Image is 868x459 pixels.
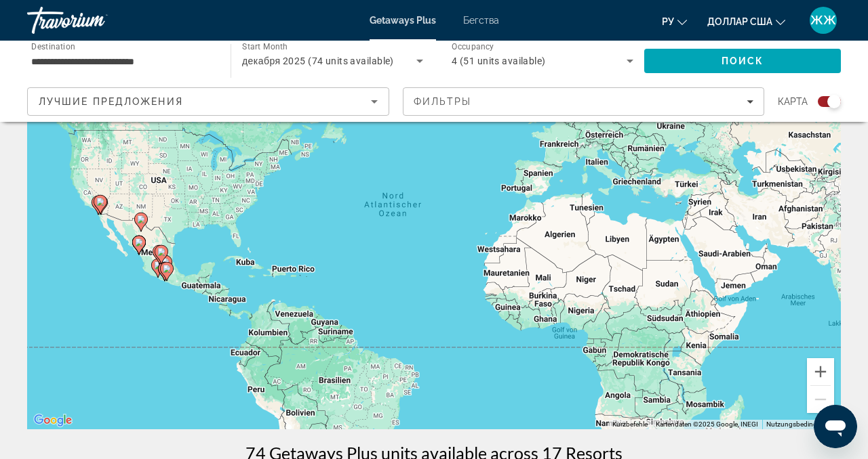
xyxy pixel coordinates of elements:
[463,15,499,26] a: Бегства
[807,386,834,413] button: Verkleinern
[806,6,841,35] button: Меню пользователя
[662,16,674,27] font: ру
[403,87,765,116] button: Filters
[31,412,75,429] a: Dieses Gebiet in Google Maps öffnen (in neuem Fenster)
[31,41,75,51] span: Destination
[370,15,436,26] a: Getaways Plus
[656,420,758,428] span: Kartendaten ©2025 Google, INEGI
[39,93,378,110] mat-select: Sort by
[662,12,687,31] button: Изменить язык
[31,412,75,429] img: Google
[27,3,163,38] a: Травориум
[722,56,764,66] span: Поиск
[242,56,394,66] span: декабря 2025 (74 units available)
[452,42,494,51] span: Occupancy
[707,16,772,27] font: доллар США
[39,96,183,107] span: Лучшие предложения
[452,56,546,66] span: 4 (51 units available)
[707,12,785,31] button: Изменить валюту
[31,53,213,70] input: Select destination
[778,92,808,111] span: карта
[644,49,841,73] button: Search
[810,13,836,27] font: ЖЖ
[612,420,648,429] button: Kurzbefehle
[766,420,837,428] a: Nutzungsbedingungen (wird in neuem Tab geöffnet)
[807,358,834,385] button: Vergrößern
[814,405,857,448] iframe: Schaltfläche zum Öffnen des Messaging-Fensters
[242,42,288,51] span: Start Month
[414,96,472,107] span: Фильтры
